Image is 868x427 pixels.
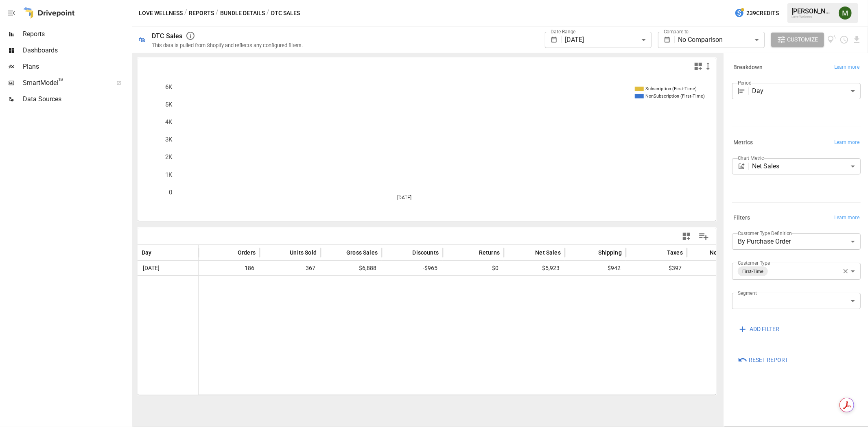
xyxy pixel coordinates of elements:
[23,29,130,39] span: Reports
[138,74,717,221] svg: A chart.
[750,324,779,334] span: ADD FILTER
[630,261,683,275] span: $397
[397,195,411,200] text: [DATE]
[58,77,64,87] span: ™
[152,32,182,40] div: DTC Sales
[153,247,164,258] button: Sort
[551,28,576,35] label: Date Range
[447,261,500,275] span: $0
[508,261,561,275] span: $5,923
[746,8,779,18] span: 239 Credits
[791,7,834,15] div: [PERSON_NAME]
[586,247,598,258] button: Sort
[142,248,152,257] span: Day
[139,36,145,44] div: 🛍
[733,213,750,222] h6: Filters
[733,63,763,72] h6: Breakdown
[710,248,744,257] span: Net Revenue
[655,247,666,258] button: Sort
[599,248,622,257] span: Shipping
[569,261,622,275] span: $942
[752,83,861,99] div: Day
[165,171,173,179] text: 1K
[139,8,183,18] button: Love Wellness
[732,353,794,367] button: Reset Report
[791,15,834,19] div: Love Wellness
[169,189,172,196] text: 0
[165,136,173,143] text: 3K
[749,355,788,365] span: Reset Report
[645,86,697,91] text: Subscription (First-Time)
[278,247,289,258] button: Sort
[852,35,861,44] button: Download report
[731,6,782,21] button: 239Credits
[225,247,237,258] button: Sort
[184,8,187,18] div: /
[738,79,752,86] label: Period
[23,62,130,72] span: Plans
[203,261,256,275] span: 186
[216,8,219,18] div: /
[834,214,859,222] span: Learn more
[667,248,683,257] span: Taxes
[738,259,770,266] label: Customer Type
[739,267,767,276] span: First-Time
[23,78,107,88] span: SmartModel
[565,36,584,44] span: [DATE]
[827,33,837,47] button: View documentation
[412,248,439,257] span: Discounts
[645,94,705,99] text: NonSubscription (First-Time)
[325,261,378,275] span: $6,888
[346,248,378,257] span: Gross Sales
[834,139,859,147] span: Learn more
[678,32,764,48] div: No Comparison
[189,8,214,18] button: Reports
[752,158,861,174] div: Net Sales
[267,8,269,18] div: /
[165,153,173,161] text: 2K
[400,247,411,258] button: Sort
[386,261,439,275] span: -$965
[839,7,852,20] img: Meredith Lacasse
[840,35,849,44] button: Schedule report
[152,42,303,48] div: This data is pulled from Shopify and reflects any configured filters.
[732,233,861,250] div: By Purchase Order
[165,83,173,91] text: 6K
[165,101,173,108] text: 5K
[23,46,130,55] span: Dashboards
[738,290,757,296] label: Segment
[834,63,859,72] span: Learn more
[738,155,764,161] label: Chart Metric
[165,118,173,126] text: 4K
[664,28,689,35] label: Compare to
[834,2,857,24] button: Meredith Lacasse
[479,248,500,257] span: Returns
[142,261,161,275] span: [DATE]
[220,8,265,18] button: Bundle Details
[334,247,345,258] button: Sort
[238,248,256,257] span: Orders
[691,261,744,275] span: $7,262
[695,227,713,246] button: Manage Columns
[697,247,709,258] button: Sort
[732,322,785,337] button: ADD FILTER
[467,247,478,258] button: Sort
[738,230,792,237] label: Customer Type Definition
[290,248,317,257] span: Units Sold
[264,261,317,275] span: 367
[771,33,824,47] button: Customize
[523,247,534,258] button: Sort
[535,248,561,257] span: Net Sales
[787,35,818,45] span: Customize
[23,94,130,104] span: Data Sources
[733,138,753,147] h6: Metrics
